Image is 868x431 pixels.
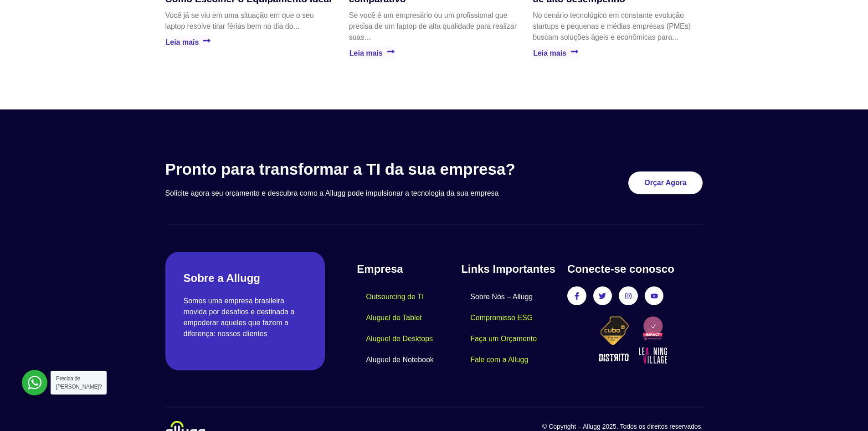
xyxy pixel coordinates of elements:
[357,307,431,328] a: Aluguel de Tablet
[704,314,868,431] iframe: Chat Widget
[165,36,211,48] a: Leia mais
[567,261,703,277] h4: Conecte-se conosco
[349,10,519,43] p: Se você é um empresário ou um profissional que precisa de um laptop de alta qualidade para realiz...
[704,314,868,431] div: Widget de chat
[165,188,558,199] p: Solicite agora seu orçamento e descubra como a Allugg pode impulsionar a tecnologia da sua empresa
[184,296,307,339] p: Somos uma empresa brasileira movida por desafios e destinada a empoderar aqueles que fazem a dife...
[357,261,461,277] h4: Empresa
[533,10,703,43] p: No cenário tecnológico em constante evolução, startups e pequenas e médias empresas (PMEs) buscam...
[357,349,443,370] a: Aluguel de Notebook
[533,47,579,59] a: Leia mais
[461,307,542,328] a: Compromisso ESG
[357,328,442,349] a: Aluguel de Desktops
[461,261,558,277] h4: Links Importantes
[628,171,703,194] a: Orçar Agora
[461,286,558,370] nav: Menu
[357,286,461,370] nav: Menu
[357,286,433,307] a: Outsourcing de TI
[165,10,335,32] p: Você já se viu em uma situação em que o seu laptop resolve tirar férias bem no dia do...
[184,270,307,286] h2: Sobre a Allugg
[461,286,542,307] a: Sobre Nós – Allugg
[644,179,687,187] span: Orçar Agora
[56,375,102,390] span: Precisa de [PERSON_NAME]?
[461,328,546,349] a: Faça um Orçamento
[349,47,395,59] a: Leia mais
[165,160,558,179] h3: Pronto para transformar a TI da sua empresa?
[461,349,537,370] a: Fale com a Allugg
